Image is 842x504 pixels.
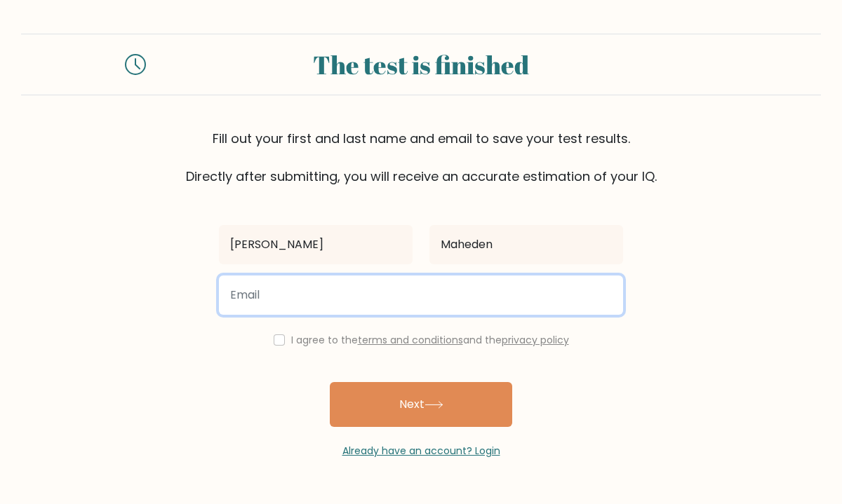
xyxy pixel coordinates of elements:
a: privacy policy [502,333,569,347]
a: Already have an account? Login [342,444,500,458]
div: Fill out your first and last name and email to save your test results. Directly after submitting,... [21,129,821,186]
input: Email [219,275,623,315]
button: Next [330,382,512,427]
div: The test is finished [163,46,679,83]
input: First name [219,225,413,264]
input: Last name [429,225,623,264]
label: I agree to the and the [291,333,569,347]
a: terms and conditions [358,333,463,347]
